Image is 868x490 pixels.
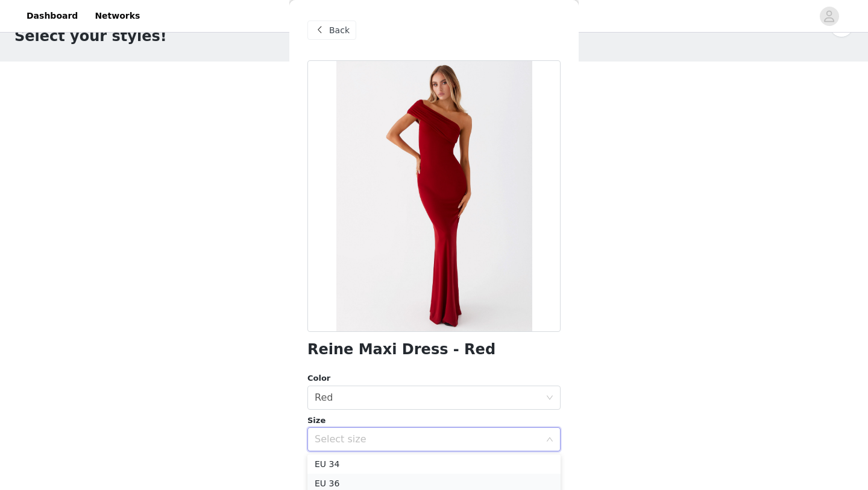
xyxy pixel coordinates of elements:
li: EU 34 [307,454,561,474]
div: avatar [823,7,835,26]
div: Select size [315,433,540,445]
div: Size [307,415,561,427]
a: Networks [87,2,147,30]
a: Dashboard [19,2,85,30]
div: Red [315,386,333,409]
i: icon: down [546,436,553,444]
span: Back [329,24,350,37]
div: Color [307,372,561,384]
h1: Reine Maxi Dress - Red [307,342,495,358]
h1: Select your styles! [14,25,167,47]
